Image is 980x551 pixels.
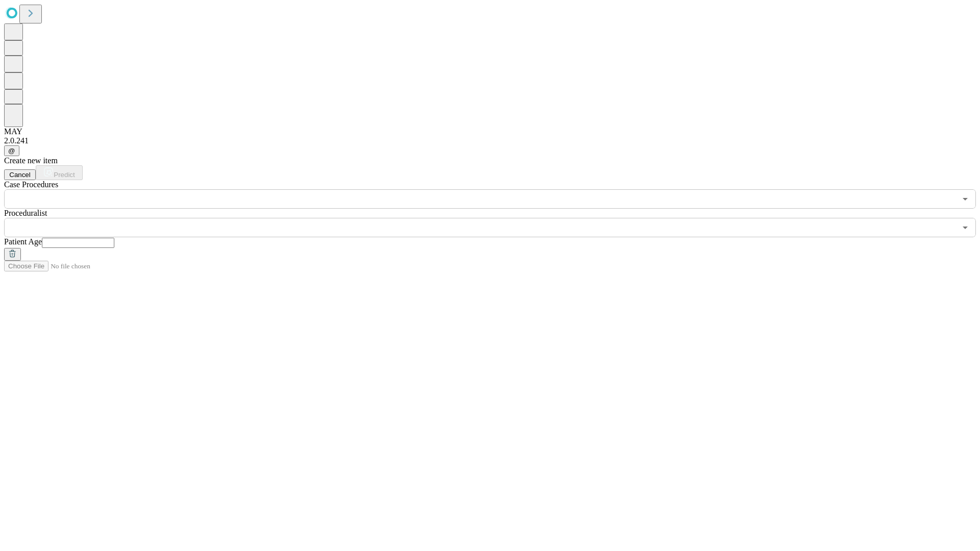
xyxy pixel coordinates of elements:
[4,169,36,180] button: Cancel
[958,220,972,235] button: Open
[54,171,75,179] span: Predict
[4,237,42,246] span: Patient Age
[4,180,58,189] span: Scheduled Procedure
[8,147,15,155] span: @
[4,127,976,136] div: MAY
[4,156,58,165] span: Create new item
[9,171,31,179] span: Cancel
[958,192,972,206] button: Open
[36,165,83,180] button: Predict
[4,209,47,217] span: Proceduralist
[4,145,19,156] button: @
[4,136,976,145] div: 2.0.241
